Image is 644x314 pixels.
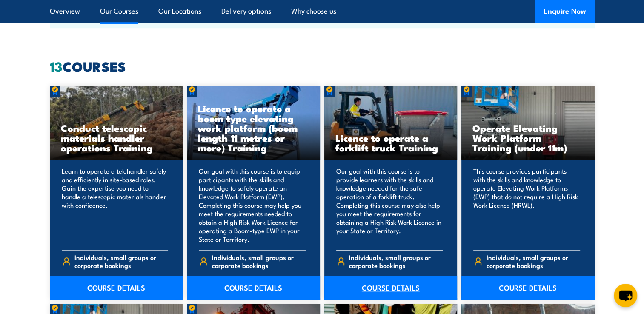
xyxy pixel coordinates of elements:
p: This course provides participants with the skills and knowledge to operate Elevating Work Platfor... [473,167,580,243]
h3: Conduct telescopic materials handler operations Training [61,123,172,152]
h3: Licence to operate a forklift truck Training [335,133,447,152]
a: COURSE DETAILS [187,276,320,300]
a: COURSE DETAILS [461,276,595,300]
span: Individuals, small groups or corporate bookings [212,253,306,269]
span: Individuals, small groups or corporate bookings [349,253,443,269]
strong: 13 [50,55,63,77]
h3: Licence to operate a boom type elevating work platform (boom length 11 metres or more) Training [198,103,309,152]
a: COURSE DETAILS [324,276,458,300]
p: Learn to operate a telehandler safely and efficiently in site-based roles. Gain the expertise you... [62,167,169,243]
p: Our goal with this course is to equip participants with the skills and knowledge to safely operat... [199,167,306,243]
p: Our goal with this course is to provide learners with the skills and knowledge needed for the saf... [336,167,443,243]
h3: Operate Elevating Work Platform Training (under 11m) [472,123,584,152]
span: Individuals, small groups or corporate bookings [487,253,580,269]
button: chat-button [614,284,637,307]
h2: COURSES [50,60,595,72]
span: Individuals, small groups or corporate bookings [74,253,168,269]
a: COURSE DETAILS [50,276,183,300]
